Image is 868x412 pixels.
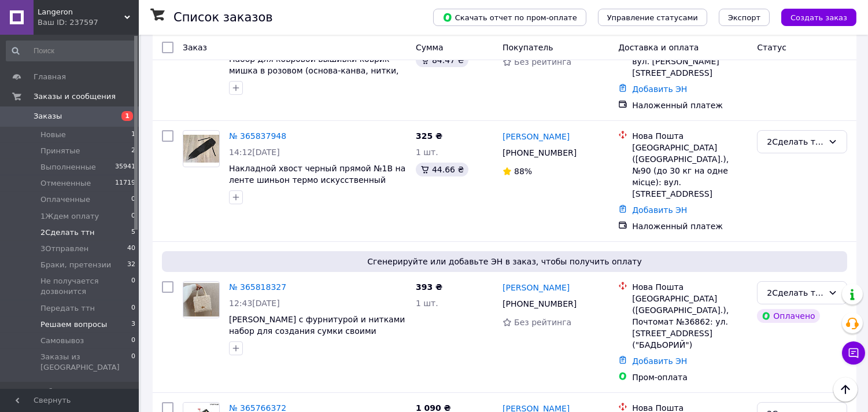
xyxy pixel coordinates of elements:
span: 393 ₴ [416,282,442,292]
a: № 365818327 [229,282,286,292]
button: Экспорт [719,9,770,26]
span: 3Отправлен [40,244,88,254]
span: Самовывоз [40,336,84,346]
div: Наложенный платеж [632,220,748,232]
div: 84.47 ₴ [416,53,468,67]
div: Нова Пошта [632,281,748,293]
span: Выполненные [40,162,96,172]
span: 5 [131,227,135,238]
div: Наложенный платеж [632,100,748,111]
div: Пром-оплата [632,371,748,383]
span: [PHONE_NUMBER] [503,148,577,157]
div: [GEOGRAPHIC_DATA] ([GEOGRAPHIC_DATA].), №90 (до 30 кг на одне місце): вул. [STREET_ADDRESS] [632,142,748,200]
span: Отмененные [40,178,91,189]
span: Браки, претензии [40,260,111,270]
span: Заказ [183,43,207,52]
span: Оплаченные [40,194,90,205]
a: [PERSON_NAME] с фурнитурой и нитками набор для создания сумки своими руками бежевый светлый [229,315,405,347]
span: Доставка и оплата [618,43,699,52]
span: 325 ₴ [416,131,442,141]
span: 0 [131,276,135,297]
span: Сообщения [34,387,79,397]
a: [PERSON_NAME] [503,131,570,142]
span: Без рейтинга [514,57,571,67]
button: Чат с покупателем [842,341,865,365]
div: Оплачено [757,309,819,323]
a: [PERSON_NAME] [503,282,570,293]
button: Управление статусами [598,9,707,26]
span: Заказы [34,111,62,122]
input: Поиск [6,41,136,61]
span: 40 [127,244,135,254]
span: 0 [131,303,135,314]
span: 2Сделать ттн [40,227,95,238]
span: 11719 [115,178,135,189]
span: Сгенерируйте или добавьте ЭН в заказ, чтобы получить оплату [167,256,843,267]
span: Заказы из [GEOGRAPHIC_DATA] [40,352,131,373]
a: Набор для ковровой вышивки коврик мишка в розовом (основа-канва, нитки, крючок для ковровой вышивки) [229,54,399,87]
h1: Список заказов [173,10,273,24]
a: Добавить ЭН [632,205,687,215]
a: Создать заказ [770,12,856,21]
img: Фото товару [183,283,219,317]
div: 2Сделать ттн [767,135,823,148]
div: 2Сделать ттн [767,286,823,299]
span: 0 [131,352,135,373]
span: Langeron [38,7,124,17]
button: Создать заказ [781,9,856,26]
button: Наверх [833,377,858,402]
span: 0 [131,194,135,205]
span: Заказы и сообщения [34,91,116,102]
span: 88% [514,167,532,176]
a: Добавить ЭН [632,356,687,366]
a: Фото товару [183,281,220,318]
span: Скачать отчет по пром-оплате [442,12,577,23]
span: [PHONE_NUMBER] [503,299,577,308]
img: Фото товару [183,135,219,163]
span: 1 шт. [416,299,438,308]
span: 1Ждем оплату [40,211,99,222]
span: Главная [34,72,66,82]
span: 0 [131,336,135,346]
span: Решаем вопросы [40,319,107,330]
a: Фото товару [183,130,220,167]
span: Создать заказ [791,13,847,22]
span: Сумма [416,43,444,52]
span: Покупатель [503,43,553,52]
button: Скачать отчет по пром-оплате [433,9,586,26]
span: Статус [757,43,786,52]
span: 1 [131,130,135,140]
span: Принятые [40,146,80,156]
a: № 365837948 [229,131,286,141]
a: Добавить ЭН [632,84,687,94]
span: Управление статусами [607,13,698,22]
span: Не получается дозвонится [40,276,131,297]
span: 1 [121,111,133,121]
span: Без рейтинга [514,318,571,327]
span: 32 [127,260,135,270]
span: 2 [131,146,135,156]
span: 35941 [115,162,135,172]
span: 12:43[DATE] [229,299,280,308]
span: 1 шт. [416,148,438,157]
span: Новые [40,130,66,140]
span: 14:12[DATE] [229,148,280,157]
span: Передать ттн [40,303,95,314]
div: [GEOGRAPHIC_DATA] ([GEOGRAPHIC_DATA].), Почтомат №36862: ул. [STREET_ADDRESS] ("БАДЬОРИЙ") [632,293,748,351]
span: 0 [131,211,135,222]
div: 44.66 ₴ [416,163,468,176]
span: Экспорт [728,13,760,22]
span: 3 [131,319,135,330]
a: Накладной хвост черный прямой №1В на ленте шиньон термо искусственный ровный [229,164,405,196]
div: Нова Пошта [632,130,748,142]
div: Ваш ID: 237597 [38,17,139,28]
